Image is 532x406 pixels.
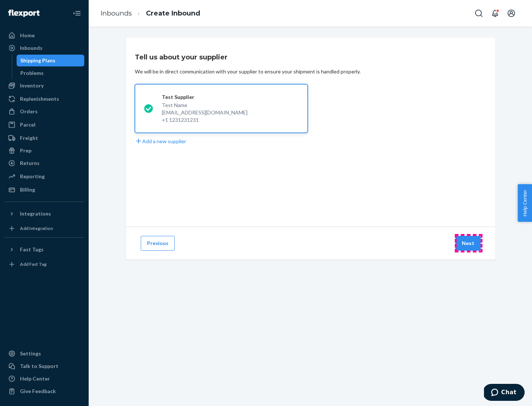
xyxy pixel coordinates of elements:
[135,52,228,62] h3: Tell us about your supplier
[141,236,175,251] button: Previous
[4,80,84,92] a: Inventory
[4,171,84,182] a: Reporting
[4,360,84,372] button: Talk to Support
[20,246,44,253] div: Fast Tags
[20,69,44,77] div: Problems
[135,68,361,75] div: We will be in direct communication with your supplier to ensure your shipment is handled properly.
[518,184,532,222] button: Help Center
[20,388,56,395] div: Give Feedback
[95,3,206,24] ol: breadcrumbs
[17,55,85,66] a: Shipping Plans
[20,159,40,167] div: Returns
[4,223,84,234] a: Add Integration
[4,184,84,196] a: Billing
[20,225,53,231] div: Add Integration
[20,44,42,52] div: Inbounds
[20,82,44,89] div: Inventory
[20,57,55,64] div: Shipping Plans
[456,236,481,251] button: Next
[4,42,84,54] a: Inbounds
[20,108,38,115] div: Orders
[4,348,84,359] a: Settings
[20,210,51,217] div: Integrations
[69,6,84,21] button: Close Navigation
[4,244,84,255] button: Fast Tags
[504,6,519,21] button: Open account menu
[4,373,84,385] a: Help Center
[146,9,200,17] a: Create Inbound
[4,132,84,144] a: Freight
[17,67,85,79] a: Problems
[20,350,41,357] div: Settings
[20,134,38,142] div: Freight
[4,157,84,169] a: Returns
[20,261,47,267] div: Add Fast Tag
[4,30,84,41] a: Home
[20,375,50,382] div: Help Center
[20,362,58,370] div: Talk to Support
[20,32,35,39] div: Home
[471,6,486,21] button: Open Search Box
[488,6,502,21] button: Open notifications
[4,385,84,397] button: Give Feedback
[20,147,31,154] div: Prep
[4,258,84,270] a: Add Fast Tag
[484,384,525,402] iframe: Opens a widget where you can chat to one of our agents
[135,137,186,145] button: Add a new supplier
[20,95,59,103] div: Replenishments
[4,106,84,117] a: Orders
[20,173,45,180] div: Reporting
[4,145,84,156] a: Prep
[4,208,84,220] button: Integrations
[20,186,35,193] div: Billing
[100,9,132,17] a: Inbounds
[4,93,84,105] a: Replenishments
[8,10,40,17] img: Flexport logo
[4,119,84,131] a: Parcel
[20,121,35,128] div: Parcel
